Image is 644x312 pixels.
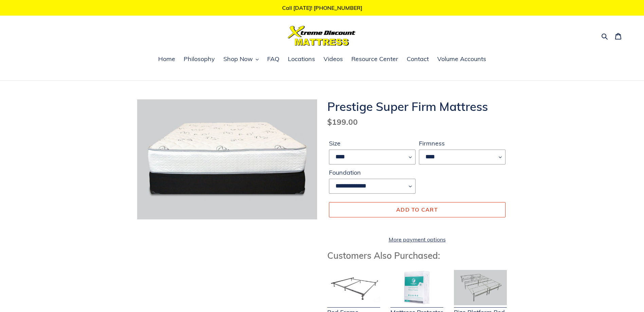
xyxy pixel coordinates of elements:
h3: Customers Also Purchased: [327,250,507,261]
button: Add to cart [329,202,505,217]
a: Contact [403,54,432,64]
img: Adjustable Base [454,270,507,305]
a: Videos [320,54,346,64]
a: Philosophy [180,54,218,64]
img: Mattress Protector [390,270,443,305]
a: Volume Accounts [434,54,490,64]
img: Bed Frame [327,270,380,305]
a: FAQ [264,54,283,64]
a: Locations [284,54,318,64]
a: More payment options [329,235,505,243]
span: Shop Now [223,55,253,63]
span: Add to cart [396,206,438,213]
a: Resource Center [348,54,402,64]
span: FAQ [267,55,279,63]
span: Videos [324,55,343,63]
span: Contact [407,55,429,63]
label: Firmness [419,139,505,148]
span: Volume Accounts [437,55,486,63]
label: Foundation [329,168,416,177]
span: $199.00 [327,117,358,127]
span: Locations [288,55,315,63]
img: Xtreme Discount Mattress [288,26,356,46]
label: Size [329,139,416,148]
img: prestige-super-firm-mattress [137,99,317,219]
a: Home [155,54,179,64]
span: Home [158,55,175,63]
span: Resource Center [351,55,398,63]
h1: Prestige Super Firm Mattress [327,99,507,114]
span: Philosophy [184,55,215,63]
button: Shop Now [220,54,262,64]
